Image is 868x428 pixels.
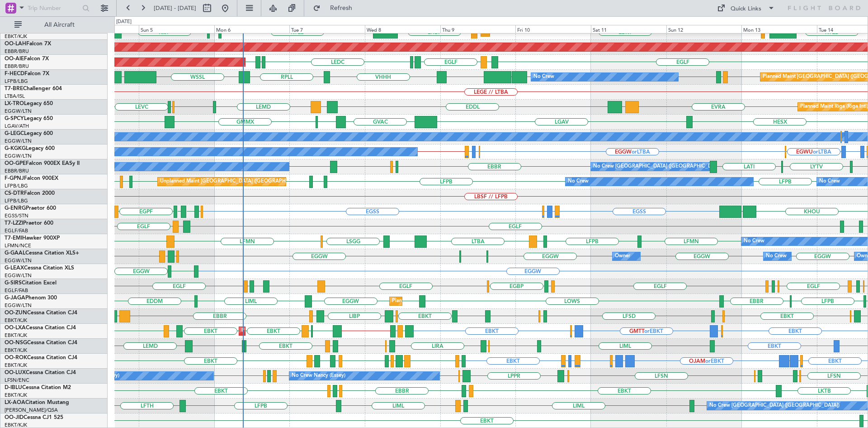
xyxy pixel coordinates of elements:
span: F-GPNJ [5,176,24,181]
a: EGGW/LTN [5,257,32,264]
a: G-SIRSCitation Excel [5,280,57,286]
a: EBKT/KJK [5,362,27,369]
div: Tue 7 [289,25,365,33]
a: LX-AOACitation Mustang [5,400,69,405]
div: Sat 11 [591,25,666,33]
a: EGGW/LTN [5,153,32,159]
a: EBKT/KJK [5,347,27,354]
div: No Crew [533,70,554,84]
span: OO-ROK [5,355,27,361]
span: OO-LAH [5,41,26,47]
a: EGSS/STN [5,212,28,219]
div: No Crew [819,175,840,188]
span: CS-DTR [5,191,24,196]
a: OO-LUXCessna Citation CJ4 [5,370,76,375]
span: OO-NSG [5,340,27,346]
a: OO-ZUNCessna Citation CJ4 [5,310,77,316]
a: EBKT/KJK [5,392,27,399]
a: EGLF/FAB [5,287,28,294]
a: EBBR/BRU [5,168,29,174]
span: G-SPCY [5,116,24,121]
a: T7-EMIHawker 900XP [5,236,60,241]
a: LX-TROLegacy 650 [5,101,53,106]
span: T7-BRE [5,86,23,91]
a: OO-LAHFalcon 7X [5,41,51,47]
div: No Crew [744,235,764,248]
a: G-GAALCessna Citation XLS+ [5,250,79,256]
a: EBKT/KJK [5,317,27,324]
a: EGGW/LTN [5,138,32,144]
div: No Crew [GEOGRAPHIC_DATA] ([GEOGRAPHIC_DATA]) [709,399,840,413]
span: T7-EMI [5,236,22,241]
a: LFSN/ENC [5,377,29,384]
span: G-GAAL [5,250,25,256]
button: Refresh [309,1,363,15]
span: OO-ZUN [5,310,27,316]
a: OO-NSGCessna Citation CJ4 [5,340,77,346]
a: LFPB/LBG [5,197,28,204]
div: Sun 5 [139,25,214,33]
span: G-ENRG [5,206,26,211]
div: Thu 9 [440,25,516,33]
a: OO-AIEFalcon 7X [5,56,49,62]
div: No Crew [568,175,589,188]
a: G-LEGCLegacy 600 [5,131,53,136]
span: OO-JID [5,415,24,420]
a: EGGW/LTN [5,302,32,309]
a: LFMN/NCE [5,242,31,249]
div: [DATE] [116,18,132,26]
span: Refresh [322,5,360,11]
span: G-KGKG [5,146,26,151]
a: LFPB/LBG [5,78,28,85]
span: G-LEAX [5,265,24,271]
input: Trip Number [28,1,80,15]
span: D-IBLU [5,385,22,390]
span: [DATE] - [DATE] [154,4,196,12]
a: G-SPCYLegacy 650 [5,116,53,121]
a: EGLF/FAB [5,227,28,234]
a: EGGW/LTN [5,108,32,115]
a: G-ENRGPraetor 600 [5,206,56,211]
div: No Crew [766,250,787,263]
a: G-KGKGLegacy 600 [5,146,55,151]
a: LTBA/ISL [5,93,25,100]
span: F-HECD [5,71,24,77]
div: Mon 13 [741,25,817,33]
span: OO-LUX [5,370,26,375]
a: EBBR/BRU [5,63,29,70]
div: Sun 12 [666,25,742,33]
span: OO-GPE [5,161,26,166]
a: G-LEAXCessna Citation XLS [5,265,74,271]
div: Wed 8 [365,25,440,33]
a: OO-JIDCessna CJ1 525 [5,415,63,420]
a: CS-DTRFalcon 2000 [5,191,55,196]
span: G-SIRS [5,280,22,286]
a: EBBR/BRU [5,48,29,55]
div: Planned Maint Riga (Riga Intl) [800,100,868,114]
div: Fri 10 [515,25,591,33]
a: [PERSON_NAME]/QSA [5,407,58,414]
a: EBKT/KJK [5,332,27,339]
a: D-IBLUCessna Citation M2 [5,385,71,390]
a: OO-GPEFalcon 900EX EASy II [5,161,80,166]
button: Quick Links [712,1,779,15]
a: OO-LXACessna Citation CJ4 [5,325,76,331]
a: EGGW/LTN [5,272,32,279]
a: G-JAGAPhenom 300 [5,295,57,301]
span: LX-TRO [5,101,24,106]
div: Mon 6 [214,25,290,33]
a: EBKT/KJK [5,33,27,40]
span: T7-LZZI [5,221,23,226]
div: No Crew Nancy (Essey) [292,369,345,383]
div: Unplanned Maint [GEOGRAPHIC_DATA] ([GEOGRAPHIC_DATA]) [160,175,309,188]
a: LFPB/LBG [5,183,28,189]
a: F-HECDFalcon 7X [5,71,49,77]
span: OO-LXA [5,325,26,331]
button: All Aircraft [10,18,98,32]
div: Owner [615,250,630,263]
div: Quick Links [731,5,761,14]
span: LX-AOA [5,400,25,405]
a: OO-ROKCessna Citation CJ4 [5,355,77,361]
div: Planned Maint [GEOGRAPHIC_DATA] ([GEOGRAPHIC_DATA]) [392,294,534,308]
a: T7-BREChallenger 604 [5,86,62,91]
